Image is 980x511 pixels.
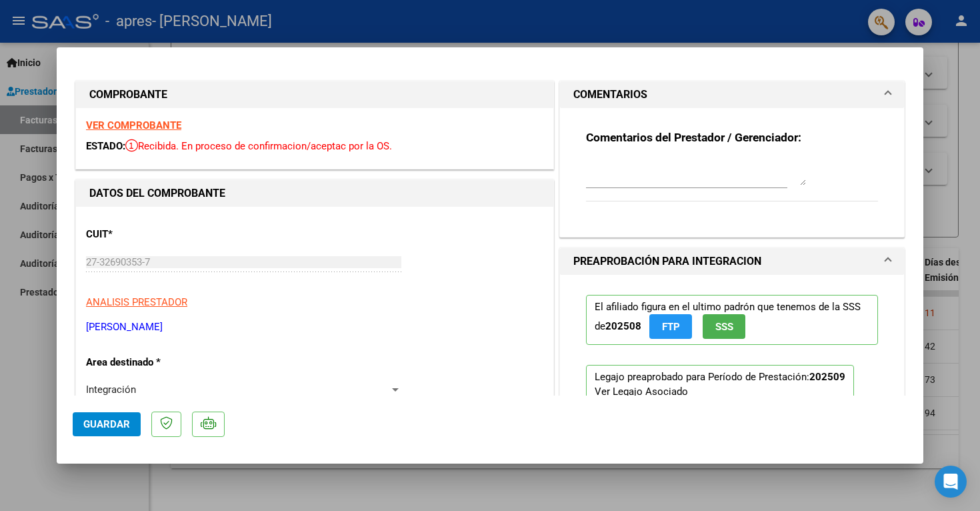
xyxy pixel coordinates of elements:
strong: 202509 [809,371,845,383]
div: Open Intercom Messenger [935,466,967,498]
span: ANALISIS PRESTADOR [86,296,187,308]
div: Ver Legajo Asociado [595,384,688,399]
p: Area destinado * [86,355,223,370]
button: Guardar [73,412,141,436]
strong: 202508 [605,320,641,332]
div: COMENTARIOS [560,108,904,237]
span: FTP [662,321,680,333]
button: SSS [703,314,745,339]
span: Guardar [83,418,130,430]
h1: PREAPROBACIÓN PARA INTEGRACION [573,253,761,270]
button: FTP [649,314,692,339]
p: CUIT [86,227,223,242]
h1: COMENTARIOS [573,87,647,103]
p: El afiliado figura en el ultimo padrón que tenemos de la SSS de [586,295,878,345]
strong: DATOS DEL COMPROBANTE [89,187,225,199]
mat-expansion-panel-header: PREAPROBACIÓN PARA INTEGRACION [560,248,904,275]
mat-expansion-panel-header: COMENTARIOS [560,81,904,108]
a: VER COMPROBANTE [86,119,181,131]
span: Recibida. En proceso de confirmacion/aceptac por la OS. [125,140,392,152]
strong: Comentarios del Prestador / Gerenciador: [586,131,801,144]
span: Integración [86,384,136,396]
span: ESTADO: [86,140,125,152]
p: [PERSON_NAME] [86,320,543,335]
strong: COMPROBANTE [89,88,167,101]
span: SSS [715,321,733,333]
